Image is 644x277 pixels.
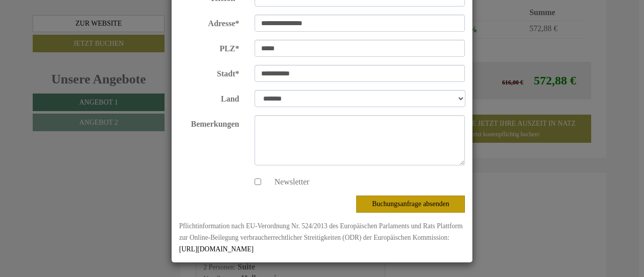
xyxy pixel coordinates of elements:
label: Land [172,90,247,105]
label: Stadt* [172,65,247,80]
a: [URL][DOMAIN_NAME] [179,245,254,253]
label: Newsletter [265,176,309,188]
small: Pflichtinformation nach EU-Verordnung Nr. 524/2013 des Europäischen Parlaments und Rats Plattform... [179,222,463,253]
button: Buchungsanfrage absenden [356,196,465,213]
label: Adresse* [172,15,247,30]
label: Bemerkungen [172,115,247,130]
